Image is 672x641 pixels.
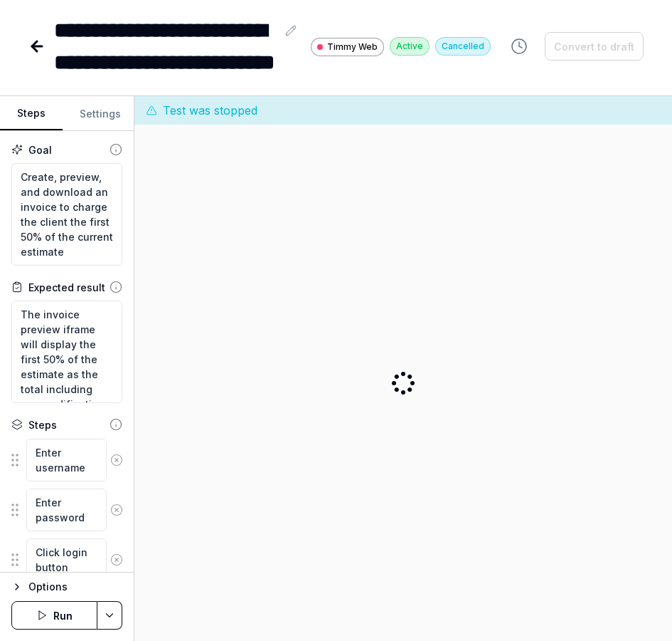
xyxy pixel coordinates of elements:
div: Suggestions [11,438,122,482]
a: Timmy Web [311,37,384,56]
div: Goal [28,142,52,157]
span: Test was stopped [163,102,257,119]
div: Suggestions [11,488,122,532]
button: Settings [63,97,138,131]
button: Remove step [107,496,127,524]
div: Options [28,578,122,595]
div: Cancelled [435,37,491,56]
div: Steps [28,417,57,432]
button: Remove step [107,546,127,574]
button: Options [11,578,122,595]
button: View version history [502,32,536,61]
button: Convert to draft [545,32,644,61]
button: Run [11,601,97,630]
span: Timmy Web [327,41,378,53]
div: Suggestions [11,538,122,582]
button: Remove step [107,446,127,474]
div: Active [390,37,430,56]
div: Expected result [28,280,105,295]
